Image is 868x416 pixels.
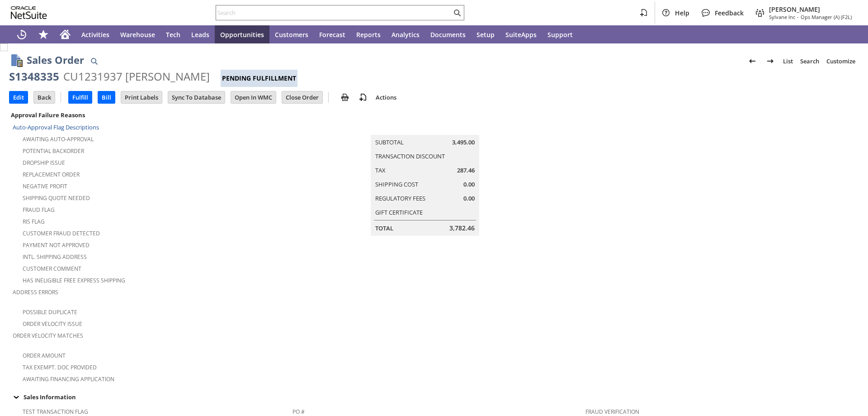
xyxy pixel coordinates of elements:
[121,91,162,103] input: Print Labels
[23,241,90,249] a: Payment not approved
[168,91,225,103] input: Sync To Database
[120,30,155,39] span: Warehouse
[375,166,386,174] a: Tax
[23,265,81,273] a: Customer Comment
[797,54,823,68] a: Search
[11,25,33,43] a: Recent Records
[375,180,418,188] a: Shipping Cost
[191,30,209,39] span: Leads
[375,208,423,216] a: Gift Certificate
[23,135,94,143] a: Awaiting Auto-Approval
[9,91,28,103] input: Edit
[23,230,100,237] a: Customer Fraud Detected
[221,70,297,87] div: Pending Fulfillment
[54,25,76,43] a: Home
[98,91,115,103] input: Bill
[319,30,345,39] span: Forecast
[63,69,210,84] div: CU1231937 [PERSON_NAME]
[452,7,462,18] svg: Search
[76,25,115,43] a: Activities
[115,25,160,43] a: Warehouse
[69,91,92,103] input: Fulfill
[500,25,542,43] a: SuiteApps
[27,53,84,67] h1: Sales Order
[386,25,425,43] a: Analytics
[375,138,404,146] a: Subtotal
[13,288,58,296] a: Address Errors
[392,30,420,39] span: Analytics
[797,14,799,20] span: -
[33,25,54,43] div: Shortcuts
[463,194,475,203] span: 0.00
[23,171,80,178] a: Replacement Order
[358,92,368,103] img: add-record.svg
[769,14,795,20] span: Sylvane Inc
[375,152,445,160] a: Transaction Discount
[9,391,855,403] div: Sales Information
[351,25,386,43] a: Reports
[452,138,475,147] span: 3,495.00
[23,159,65,167] a: Dropship Issue
[425,25,471,43] a: Documents
[81,30,109,39] span: Activities
[23,375,114,383] a: Awaiting Financing Application
[471,25,500,43] a: Setup
[23,253,87,261] a: Intl. Shipping Address
[505,30,537,39] span: SuiteApps
[314,25,351,43] a: Forecast
[23,218,45,225] a: RIS flag
[13,332,83,339] a: Order Velocity Matches
[215,25,269,43] a: Opportunities
[463,180,475,189] span: 0.00
[356,30,381,39] span: Reports
[823,54,859,68] a: Customize
[542,25,578,43] a: Support
[231,91,276,103] input: Open In WMC
[457,166,475,175] span: 287.46
[16,29,27,40] svg: Recent Records
[34,91,55,103] input: Back
[38,29,49,40] svg: Shortcuts
[60,29,71,40] svg: Home
[715,9,744,17] span: Feedback
[547,30,573,39] span: Support
[675,9,689,17] span: Help
[220,30,264,39] span: Opportunities
[371,120,479,135] caption: Summary
[765,56,776,67] img: Next
[449,224,475,233] span: 3,782.46
[166,30,180,39] span: Tech
[160,25,186,43] a: Tech
[23,320,82,328] a: Order Velocity Issue
[375,194,425,202] a: Regulatory Fees
[282,91,322,103] input: Close Order
[801,14,852,20] span: Ops Manager (A) (F2L)
[23,408,88,416] a: Test Transaction Flag
[269,25,314,43] a: Customers
[340,92,350,103] img: print.svg
[23,363,97,371] a: Tax Exempt. Doc Provided
[9,391,859,403] td: Sales Information
[23,147,84,155] a: Potential Backorder
[9,109,289,121] div: Approval Failure Reasons
[23,194,90,202] a: Shipping Quote Needed
[372,93,400,101] a: Actions
[9,69,59,84] div: S1348335
[23,182,67,190] a: Negative Profit
[476,30,495,39] span: Setup
[186,25,215,43] a: Leads
[216,7,452,18] input: Search
[13,123,99,131] a: Auto-Approval Flag Descriptions
[275,30,308,39] span: Customers
[23,277,125,284] a: Has Ineligible Free Express Shipping
[11,6,47,19] svg: logo
[430,30,466,39] span: Documents
[292,408,305,416] a: PO #
[585,408,639,416] a: Fraud Verification
[23,352,66,359] a: Order Amount
[769,5,852,14] span: [PERSON_NAME]
[375,224,393,232] a: Total
[23,308,77,316] a: Possible Duplicate
[89,56,99,67] img: Quick Find
[23,206,55,214] a: Fraud Flag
